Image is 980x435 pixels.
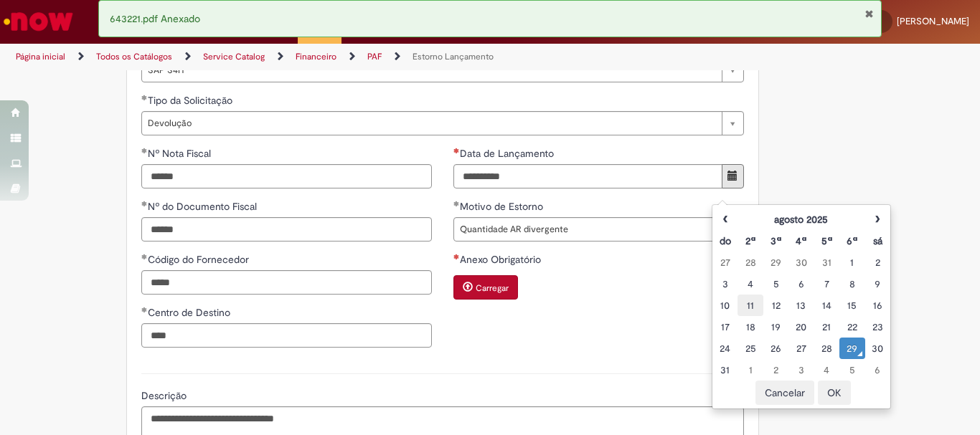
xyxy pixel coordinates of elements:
[716,363,734,377] div: 31 August 2025 Sunday
[763,230,788,252] th: Terça-feira
[869,298,887,312] div: 16 August 2025 Saturday
[148,94,235,107] span: Tipo da Solicitação
[897,15,969,27] span: [PERSON_NAME]
[741,363,759,377] div: 01 September 2025 Monday
[741,341,759,355] div: 25 August 2025 Monday
[865,209,890,230] th: Próximo mês
[712,209,738,230] th: Mês anterior
[738,230,763,252] th: Segunda-feira
[767,255,785,269] div: 29 July 2025 Tuesday
[716,320,734,334] div: 17 August 2025 Sunday
[818,381,851,405] button: OK
[869,277,887,291] div: 09 August 2025 Saturday
[141,148,148,153] span: Obrigatório Preenchido
[869,363,887,377] div: 06 September 2025 Saturday
[814,230,839,252] th: Quinta-feira
[869,255,887,269] div: 02 August 2025 Saturday
[460,200,546,213] span: Motivo de Estorno
[1,7,75,36] img: ServiceNow
[741,320,759,334] div: 18 August 2025 Monday
[767,298,785,312] div: 12 August 2025 Tuesday
[864,8,874,19] button: Fechar Notificação
[818,341,836,355] div: 28 August 2025 Thursday
[818,298,836,312] div: 14 August 2025 Thursday
[716,298,734,312] div: 10 August 2025 Sunday
[792,255,810,269] div: 30 July 2025 Wednesday
[148,306,233,319] span: Centro de Destino
[722,164,744,188] button: Mostrar calendário para Data de Lançamento
[767,277,785,291] div: 05 August 2025 Tuesday
[460,147,557,160] span: Data de Lançamento
[792,320,810,334] div: 20 August 2025 Wednesday
[141,201,148,206] span: Obrigatório Preenchido
[141,217,432,242] input: Nº do Documento Fiscal
[476,282,509,294] small: Carregar
[453,148,460,153] span: Necessários
[141,95,148,100] span: Obrigatório Preenchido
[818,255,836,269] div: 31 July 2025 Thursday
[792,277,810,291] div: 06 August 2025 Wednesday
[741,255,759,269] div: 28 July 2025 Monday
[788,230,814,252] th: Quarta-feira
[460,218,715,241] span: Quantidade AR divergente
[843,298,861,312] div: 15 August 2025 Friday
[792,298,810,312] div: 13 August 2025 Wednesday
[716,255,734,269] div: 27 July 2025 Sunday
[148,253,252,266] span: Código do Fornecedor
[712,230,738,252] th: Domingo
[367,51,382,62] a: PAF
[843,277,861,291] div: 08 August 2025 Friday
[767,320,785,334] div: 19 August 2025 Tuesday
[767,341,785,355] div: 26 August 2025 Tuesday
[767,363,785,377] div: 02 September 2025 Tuesday
[738,209,864,230] th: agosto 2025. Alternar mês
[865,230,890,252] th: Sábado
[843,320,861,334] div: 22 August 2025 Friday
[792,363,810,377] div: 03 September 2025 Wednesday
[818,277,836,291] div: 07 August 2025 Thursday
[96,51,172,62] a: Todos os Catálogos
[11,44,643,70] ul: Trilhas de página
[741,298,759,312] div: 11 August 2025 Monday
[413,51,494,62] a: Estorno Lançamento
[843,341,861,355] div: O seletor de data foi aberto.29 August 2025 Friday
[818,320,836,334] div: 21 August 2025 Thursday
[141,270,432,295] input: Código do Fornecedor
[141,254,148,259] span: Obrigatório Preenchido
[869,341,887,355] div: 30 August 2025 Saturday
[16,51,65,62] a: Página inicial
[110,12,200,25] span: 643221.pdf Anexado
[843,363,861,377] div: 05 September 2025 Friday
[869,320,887,334] div: 23 August 2025 Saturday
[296,51,336,62] a: Financeiro
[818,363,836,377] div: 04 September 2025 Thursday
[792,341,810,355] div: 27 August 2025 Wednesday
[203,51,265,62] a: Service Catalog
[141,323,432,348] input: Centro de Destino
[141,389,189,402] span: Descrição
[716,341,734,355] div: 24 August 2025 Sunday
[453,164,722,188] input: Data de Lançamento
[453,275,518,300] button: Carregar anexo de Anexo Obrigatório Required
[755,381,814,405] button: Cancelar
[839,230,864,252] th: Sexta-feira
[453,201,460,206] span: Obrigatório Preenchido
[716,277,734,291] div: 03 August 2025 Sunday
[148,112,715,135] span: Devolução
[453,254,460,259] span: Necessários
[141,164,432,188] input: Nº Nota Fiscal
[148,200,260,213] span: Nº do Documento Fiscal
[141,307,148,312] span: Obrigatório Preenchido
[460,253,544,266] span: Anexo Obrigatório
[148,147,214,160] span: Nº Nota Fiscal
[843,255,861,269] div: 01 August 2025 Friday
[148,59,715,82] span: SAP S4H
[741,277,759,291] div: 04 August 2025 Monday
[712,204,891,409] div: Escolher data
